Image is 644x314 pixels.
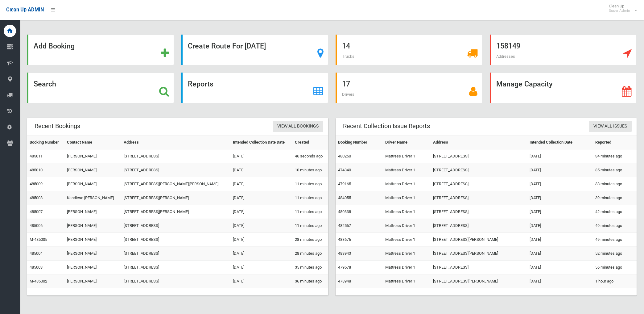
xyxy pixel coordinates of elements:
a: M-485002 [30,279,47,283]
a: Create Route For [DATE] [181,35,328,65]
td: [DATE] [230,219,292,233]
a: View All Issues [589,121,632,132]
span: Clean Up ADMIN [6,7,44,13]
td: Mattress Driver 1 [383,274,431,288]
td: [STREET_ADDRESS][PERSON_NAME] [121,191,230,205]
strong: 17 [342,80,350,88]
td: [PERSON_NAME] [64,219,121,233]
td: Kandiese [PERSON_NAME] [64,191,121,205]
th: Intended Collection Date Date [230,136,292,149]
td: Mattress Driver 1 [383,247,431,261]
small: Super Admin [609,8,630,13]
th: Reported [593,136,637,149]
td: 56 minutes ago [593,261,637,274]
th: Booking Number [27,136,64,149]
td: Mattress Driver 1 [383,261,431,274]
td: [STREET_ADDRESS] [431,163,527,177]
strong: Search [34,80,56,88]
td: [DATE] [527,177,593,191]
td: [PERSON_NAME] [64,205,121,219]
td: [DATE] [230,163,292,177]
td: [PERSON_NAME] [64,274,121,288]
td: [DATE] [527,261,593,274]
td: [STREET_ADDRESS] [431,177,527,191]
td: 52 minutes ago [593,247,637,261]
td: [STREET_ADDRESS] [431,261,527,274]
td: [DATE] [230,261,292,274]
th: Created [292,136,328,149]
td: 11 minutes ago [292,177,328,191]
td: [STREET_ADDRESS] [431,205,527,219]
td: [DATE] [527,163,593,177]
a: 484055 [338,195,351,200]
a: 485011 [30,154,43,158]
td: [DATE] [527,191,593,205]
a: Add Booking [27,35,174,65]
td: [STREET_ADDRESS][PERSON_NAME] [431,247,527,261]
td: 42 minutes ago [593,205,637,219]
td: [PERSON_NAME] [64,149,121,163]
td: [PERSON_NAME] [64,247,121,261]
a: View All Bookings [273,121,323,132]
td: [STREET_ADDRESS] [121,163,230,177]
td: [DATE] [230,205,292,219]
strong: Add Booking [34,42,75,50]
span: Drivers [342,92,354,97]
span: Clean Up [606,4,636,13]
a: 478948 [338,279,351,283]
td: [DATE] [527,247,593,261]
th: Address [431,136,527,149]
td: 28 minutes ago [292,233,328,247]
td: 35 minutes ago [593,163,637,177]
td: [STREET_ADDRESS] [121,247,230,261]
a: 17 Drivers [336,73,482,103]
a: 480338 [338,209,351,214]
td: [STREET_ADDRESS] [431,191,527,205]
td: 10 minutes ago [292,163,328,177]
td: [PERSON_NAME] [64,261,121,274]
a: M-485005 [30,237,47,242]
th: Booking Number [336,136,383,149]
td: [PERSON_NAME] [64,163,121,177]
td: [STREET_ADDRESS][PERSON_NAME][PERSON_NAME] [121,177,230,191]
a: Reports [181,73,328,103]
a: Manage Capacity [490,73,637,103]
td: 11 minutes ago [292,191,328,205]
th: Address [121,136,230,149]
a: 485007 [30,209,43,214]
td: 46 seconds ago [292,149,328,163]
td: [DATE] [230,177,292,191]
a: 485006 [30,223,43,228]
a: 485010 [30,168,43,172]
td: Mattress Driver 1 [383,177,431,191]
td: [DATE] [230,274,292,288]
a: 485008 [30,195,43,200]
td: [DATE] [527,205,593,219]
td: [STREET_ADDRESS] [121,149,230,163]
a: 479165 [338,182,351,186]
td: 28 minutes ago [292,247,328,261]
td: Mattress Driver 1 [383,149,431,163]
strong: Create Route For [DATE] [188,42,266,50]
a: 485003 [30,265,43,270]
a: 483943 [338,251,351,256]
strong: Reports [188,80,213,88]
td: [DATE] [527,233,593,247]
td: 39 minutes ago [593,191,637,205]
header: Recent Collection Issue Reports [336,120,437,132]
a: 483676 [338,237,351,242]
a: 474340 [338,168,351,172]
td: Mattress Driver 1 [383,205,431,219]
td: 35 minutes ago [292,261,328,274]
td: 38 minutes ago [593,177,637,191]
td: [DATE] [527,219,593,233]
a: 14 Trucks [336,35,482,65]
td: [STREET_ADDRESS] [431,219,527,233]
td: 11 minutes ago [292,219,328,233]
td: [STREET_ADDRESS] [121,274,230,288]
a: 485009 [30,182,43,186]
th: Contact Name [64,136,121,149]
strong: 158149 [496,42,520,50]
td: 11 minutes ago [292,205,328,219]
strong: Manage Capacity [496,80,552,88]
